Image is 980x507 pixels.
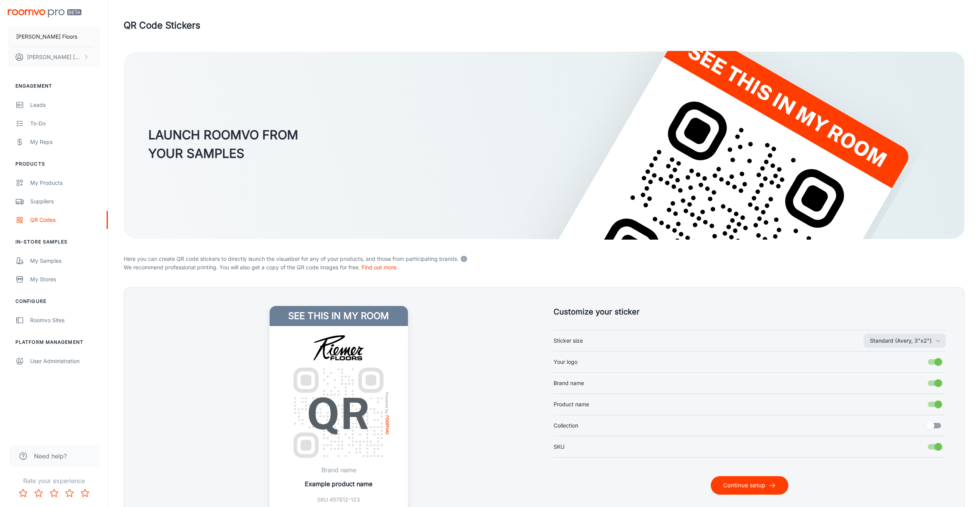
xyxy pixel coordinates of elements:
p: [PERSON_NAME] [PERSON_NAME] [27,53,82,61]
button: Sticker size [864,334,946,348]
h4: See this in my room [270,306,408,326]
button: Rate 2 star [31,485,46,501]
p: SKU 457812-123 [305,495,372,504]
div: Suppliers [30,197,100,206]
div: Roomvo Sites [30,316,100,324]
button: Rate 1 star [15,485,31,501]
img: Riemer Floors [289,335,388,361]
span: Product name [554,400,589,409]
div: My Stores [30,275,100,284]
div: To-do [30,119,100,128]
button: [PERSON_NAME] Floors [8,27,100,47]
p: Here you can create QR code stickers to directly launch the visualizer for any of your products, ... [124,253,965,263]
p: Example product name [305,479,372,488]
div: My Reps [30,138,100,146]
h1: QR Code Stickers [124,19,200,32]
span: Collection [554,421,578,430]
h3: LAUNCH ROOMVO FROM YOUR SAMPLES [148,126,298,163]
button: Continue setup [711,476,788,495]
span: Sticker size [554,336,583,345]
button: Rate 3 star [46,485,62,501]
div: QR Codes [30,216,100,224]
p: We recommend professional printing. You will also get a copy of the QR code images for free. [124,263,965,272]
div: Leads [30,101,100,109]
span: SKU [554,443,564,451]
img: QR Code Example [286,360,391,465]
div: My Samples [30,257,100,265]
div: My Products [30,179,100,187]
p: Rate your experience [6,476,102,485]
p: Brand name [305,465,372,475]
span: Need help? [34,451,67,461]
img: Roomvo PRO Beta [8,9,82,17]
button: Rate 5 star [77,485,93,501]
p: [PERSON_NAME] Floors [16,32,77,41]
div: User Administration [30,357,100,365]
a: Find out more. [362,264,398,270]
span: Brand name [554,379,584,387]
h5: Customize your sticker [554,306,946,318]
img: roomvo [386,416,389,434]
button: [PERSON_NAME] [PERSON_NAME] [8,47,100,67]
span: Your logo [554,358,577,366]
span: Powered by [383,392,391,414]
button: Rate 4 star [62,485,77,501]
